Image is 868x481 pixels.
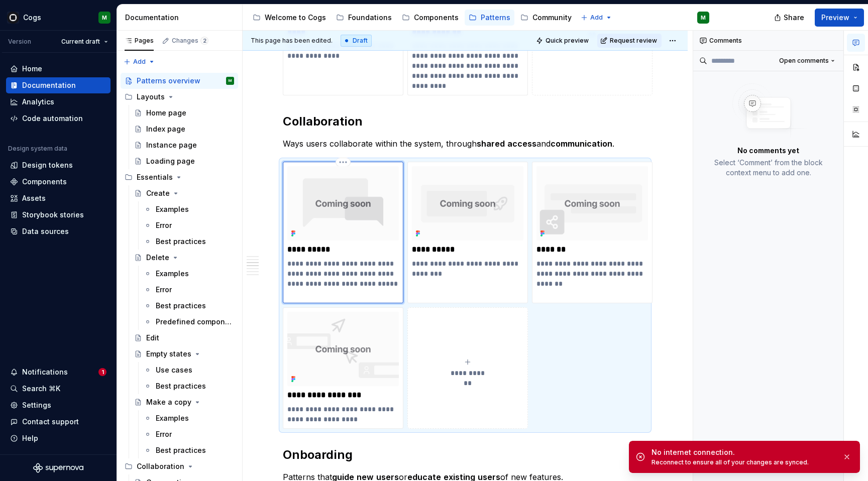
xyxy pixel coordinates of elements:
div: Examples [156,269,189,279]
div: Examples [156,204,189,214]
button: Search ⌘K [6,381,111,397]
a: Community [516,10,576,26]
div: Collaboration [121,458,238,474]
div: Edit [146,333,159,343]
a: Components [6,174,111,190]
button: CogsM [2,7,115,28]
a: Examples [140,201,238,217]
svg: Supernova Logo [33,463,83,473]
a: Documentation [6,77,111,93]
a: Welcome to Cogs [249,10,330,26]
p: Ways users collaborate within the system, through and . [283,138,647,150]
div: Documentation [22,80,76,90]
a: Design tokens [6,157,111,173]
span: 2 [200,37,208,45]
button: Add [578,11,615,25]
div: Essentials [137,172,173,182]
a: Edit [130,330,238,346]
button: Share [769,9,811,27]
div: Best practices [156,236,206,247]
div: Draft [341,35,372,47]
span: Preview [821,13,849,23]
span: Current draft [61,38,100,46]
div: Comments [693,31,843,51]
a: Instance page [130,137,238,153]
div: Notifications [22,367,68,377]
div: Essentials [121,169,238,185]
a: Predefined components [140,314,238,330]
strong: access [507,139,536,149]
strong: communication [551,139,612,149]
span: Share [784,13,804,23]
h2: Collaboration [283,113,647,130]
p: Select ‘Comment’ from the block context menu to add one. [705,158,831,178]
span: 1 [98,368,106,376]
div: Page tree [249,8,576,28]
a: Settings [6,397,111,413]
a: Storybook stories [6,207,111,223]
a: Code automation [6,110,111,127]
div: Help [22,433,38,443]
div: Changes [172,37,208,45]
div: Design system data [8,145,67,153]
a: Foundations [332,10,396,26]
div: Search ⌘K [22,384,60,394]
img: 293001da-8814-4710-858c-a22b548e5d5c.png [7,12,19,24]
div: Assets [22,193,46,203]
a: Create [130,185,238,201]
div: Make a copy [146,397,191,407]
a: Error [140,282,238,298]
div: Best practices [156,301,206,311]
a: Error [140,217,238,233]
a: Patterns overviewM [121,73,238,89]
a: Examples [140,266,238,282]
div: Error [156,285,172,295]
img: 85b02ed3-0d51-4750-98ac-39e9dda7d027.png [287,312,399,386]
a: Data sources [6,223,111,239]
div: Home page [146,108,186,118]
div: Foundations [348,13,392,23]
span: This page has been edited. [251,37,333,45]
div: Contact support [22,417,79,427]
a: Home [6,61,111,77]
button: Request review [597,34,662,48]
button: Current draft [57,35,113,49]
div: Design tokens [22,160,73,170]
div: Settings [22,400,51,410]
div: Pages [125,37,154,45]
div: Use cases [156,365,192,375]
span: Add [133,58,146,66]
a: Best practices [140,298,238,314]
div: Loading page [146,156,195,166]
div: M [701,14,706,22]
a: Index page [130,121,238,137]
a: Components [398,10,463,26]
button: Contact support [6,414,111,430]
a: Loading page [130,153,238,169]
div: Storybook stories [22,210,84,220]
div: Patterns overview [137,76,200,86]
button: Quick preview [533,34,593,48]
div: Version [8,38,31,46]
button: Open comments [775,54,839,68]
span: Quick preview [546,37,589,45]
a: Examples [140,410,238,426]
div: Instance page [146,140,197,150]
a: Patterns [465,10,514,26]
div: Delete [146,253,169,263]
a: Make a copy [130,394,238,410]
div: M [102,14,107,22]
div: No internet connection. [652,447,834,457]
a: Error [140,426,238,442]
div: Error [156,220,172,230]
button: Notifications1 [6,364,111,380]
div: Analytics [22,97,54,107]
div: Collaboration [137,461,184,471]
div: Components [22,177,67,187]
a: Analytics [6,94,111,110]
div: Code automation [22,113,83,124]
button: Add [121,55,158,69]
img: 49ba9cb5-60fe-4771-8823-64200eae01b9.png [536,166,648,240]
span: Request review [610,37,657,45]
div: Best practices [156,445,206,455]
